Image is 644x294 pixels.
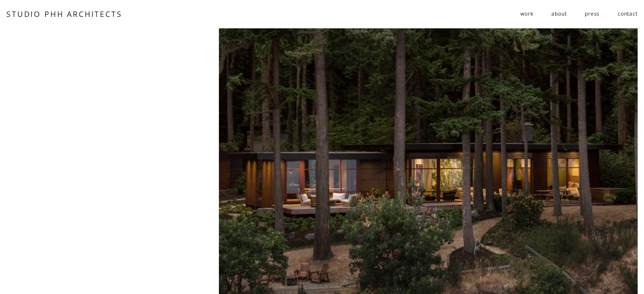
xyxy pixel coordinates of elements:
span: work [520,8,533,20]
a: about [551,7,567,21]
a: press [585,7,600,21]
a: contact [618,7,638,21]
a: folder dropdown [520,7,533,21]
a: STUDIO PHH ARCHITECTS [6,9,122,19]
